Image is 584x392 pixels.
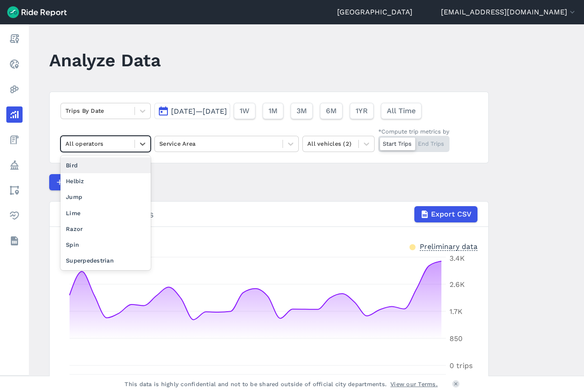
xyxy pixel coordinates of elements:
tspan: 1.7K [450,307,463,316]
tspan: 2.6K [450,280,465,289]
span: 1YR [356,106,368,116]
div: Bird [60,157,151,173]
div: Razor [60,221,151,237]
tspan: 0 trips [450,361,473,370]
tspan: 3.4K [450,254,465,263]
button: Compare Metrics [49,174,132,190]
button: Export CSV [414,206,477,222]
button: 1M [263,103,283,119]
span: All Time [387,106,416,116]
div: Preliminary data [420,241,477,251]
img: Ride Report [7,6,67,18]
a: Report [6,31,23,47]
div: Jump [60,189,151,205]
span: Export CSV [431,209,472,220]
a: Realtime [6,56,23,72]
span: 3M [297,106,307,116]
span: 1M [269,106,278,116]
span: 1W [240,106,250,116]
a: View our Terms. [390,380,438,388]
a: [GEOGRAPHIC_DATA] [337,7,413,18]
a: Health [6,208,23,224]
div: Helbiz [60,173,151,189]
a: Policy [6,157,23,173]
div: Superpedestrian [60,253,151,268]
a: Areas [6,182,23,198]
button: [EMAIL_ADDRESS][DOMAIN_NAME] [441,7,577,18]
a: Analyze [6,106,23,123]
button: 1W [234,103,255,119]
a: Fees [6,132,23,148]
div: *Compute trip metrics by [378,127,450,136]
a: Heatmaps [6,81,23,97]
span: 6M [326,106,337,116]
button: [DATE]—[DATE] [154,103,230,119]
a: Datasets [6,233,23,249]
div: Trips By Date | Starts [60,206,477,222]
button: 1YR [350,103,374,119]
tspan: 850 [450,334,463,343]
button: All Time [381,103,422,119]
span: [DATE]—[DATE] [171,107,227,115]
div: Lime [60,205,151,221]
h1: Analyze Data [49,48,161,73]
button: 6M [320,103,343,119]
div: Spin [60,237,151,253]
button: 3M [291,103,313,119]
